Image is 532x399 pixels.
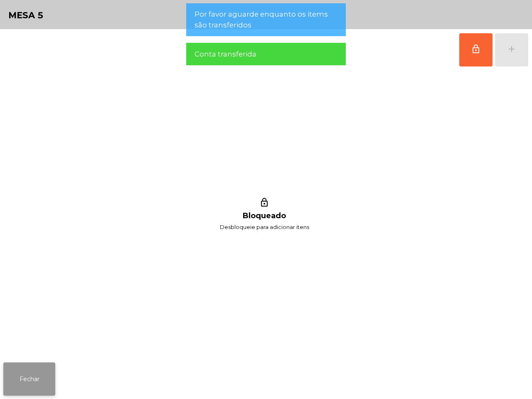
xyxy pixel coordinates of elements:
h4: Mesa 5 [8,9,44,22]
i: lock_outline [258,197,271,210]
button: Fechar [3,362,55,396]
span: lock_outline [471,44,481,54]
button: lock_outline [459,33,493,66]
h1: Bloqueado [243,212,286,220]
span: Por favor aguarde enquanto os items são transferidos [195,9,337,30]
span: Conta transferida [195,49,256,59]
span: Desbloqueie para adicionar itens [220,222,309,232]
